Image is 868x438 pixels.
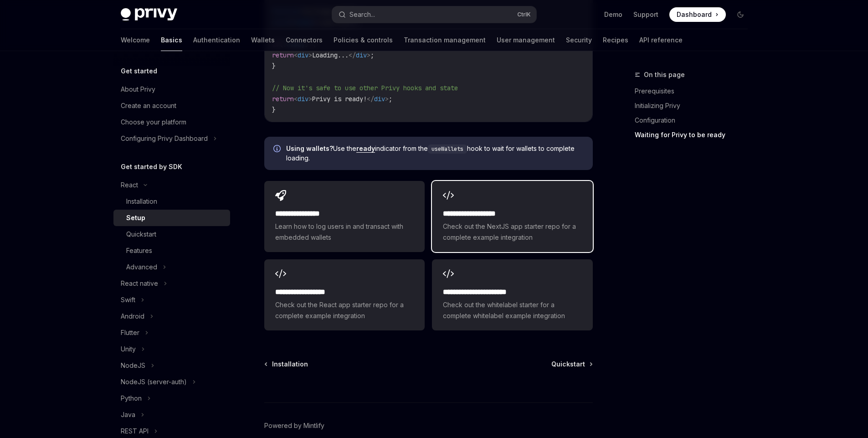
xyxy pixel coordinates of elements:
[733,7,748,22] button: Toggle dark mode
[113,98,230,114] a: Create an account
[312,95,367,103] span: Privy is ready!
[374,95,385,103] span: div
[432,259,592,330] a: **** **** **** **** ***Check out the whitelabel starter for a complete whitelabel example integra...
[113,226,230,242] a: Quickstart
[644,69,685,80] span: On this page
[635,98,755,113] a: Initializing Privy
[367,51,370,59] span: >
[265,360,308,369] a: Installation
[126,262,157,273] div: Advanced
[669,7,726,22] a: Dashboard
[497,29,555,51] a: User management
[251,29,275,51] a: Wallets
[635,84,755,98] a: Prerequisites
[272,62,276,70] span: }
[334,29,393,51] a: Policies & controls
[264,259,425,330] a: **** **** **** ***Check out the React app starter repo for a complete example integration
[126,212,145,223] div: Setup
[121,344,136,355] div: Unity
[635,113,755,128] a: Configuration
[113,193,230,210] a: Installation
[635,128,755,142] a: Waiting for Privy to be ready
[604,10,622,19] a: Demo
[126,245,152,256] div: Features
[294,95,298,103] span: <
[443,221,581,243] span: Check out the NextJS app starter repo for a complete example integration
[121,426,149,437] div: REST API
[121,29,150,51] a: Welcome
[308,95,312,103] span: >
[294,51,298,59] span: <
[121,100,176,111] div: Create an account
[113,114,230,130] a: Choose your platform
[121,161,182,172] h5: Get started by SDK
[551,360,592,369] a: Quickstart
[677,10,712,19] span: Dashboard
[551,360,585,369] span: Quickstart
[121,180,138,191] div: React
[121,360,145,371] div: NodeJS
[367,95,374,103] span: </
[370,51,374,59] span: ;
[273,145,282,154] svg: Info
[121,8,177,21] img: dark logo
[113,242,230,259] a: Features
[275,221,414,243] span: Learn how to log users in and transact with embedded wallets
[603,29,628,51] a: Recipes
[121,376,187,387] div: NodeJS (server-auth)
[356,51,367,59] span: div
[389,95,392,103] span: ;
[113,81,230,98] a: About Privy
[126,196,157,207] div: Installation
[428,144,467,154] code: useWallets
[639,29,683,51] a: API reference
[356,144,375,153] a: ready
[121,278,158,289] div: React native
[298,95,308,103] span: div
[121,117,186,128] div: Choose your platform
[264,421,324,430] a: Powered by Mintlify
[113,210,230,226] a: Setup
[126,229,156,240] div: Quickstart
[121,84,155,95] div: About Privy
[272,106,276,114] span: }
[272,95,294,103] span: return
[566,29,592,51] a: Security
[264,181,425,252] a: **** **** **** *Learn how to log users in and transact with embedded wallets
[332,6,536,23] button: Search...CtrlK
[286,144,333,152] strong: Using wallets?
[121,393,142,404] div: Python
[161,29,182,51] a: Basics
[121,133,208,144] div: Configuring Privy Dashboard
[121,409,135,420] div: Java
[272,84,458,92] span: // Now it's safe to use other Privy hooks and state
[298,51,308,59] span: div
[272,51,294,59] span: return
[121,327,139,338] div: Flutter
[193,29,240,51] a: Authentication
[121,311,144,322] div: Android
[308,51,312,59] span: >
[275,299,414,321] span: Check out the React app starter repo for a complete example integration
[121,66,157,77] h5: Get started
[286,144,584,163] span: Use the indicator from the hook to wait for wallets to complete loading.
[272,360,308,369] span: Installation
[633,10,658,19] a: Support
[349,9,375,20] div: Search...
[443,299,581,321] span: Check out the whitelabel starter for a complete whitelabel example integration
[404,29,486,51] a: Transaction management
[286,29,323,51] a: Connectors
[312,51,349,59] span: Loading...
[517,11,531,18] span: Ctrl K
[121,294,135,305] div: Swift
[432,181,592,252] a: **** **** **** ****Check out the NextJS app starter repo for a complete example integration
[385,95,389,103] span: >
[349,51,356,59] span: </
